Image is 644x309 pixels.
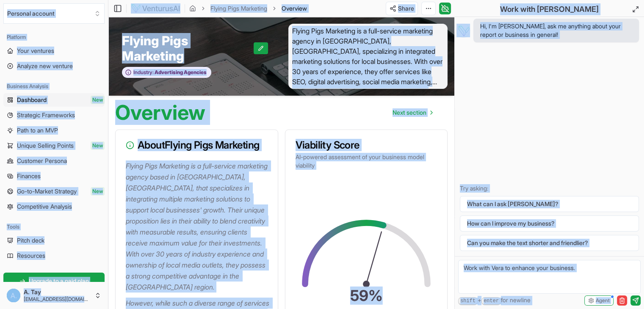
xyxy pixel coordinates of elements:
[386,104,439,121] a: Go to next page
[115,102,205,123] h1: Overview
[3,200,105,213] a: Competitive Analysis
[481,297,501,305] kbd: enter
[596,297,610,304] span: Agent
[24,296,91,303] span: [EMAIL_ADDRESS][DOMAIN_NAME]
[3,249,105,262] a: Resources
[460,184,639,193] p: Try asking:
[480,22,632,39] span: Hi, I'm [PERSON_NAME], ask me anything about your report or business in general!
[17,126,58,135] span: Path to an MVP
[3,30,105,44] div: Platform
[460,235,639,251] button: Can you make the text shorter and friendlier?
[296,140,437,150] h3: Viability Score
[3,273,105,290] a: Upgrade to a paid plan
[24,288,91,296] span: A. Tay
[296,153,437,170] p: AI-powered assessment of your business model viability
[17,202,72,211] span: Competitive Analysis
[3,93,105,107] a: DashboardNew
[122,67,211,78] button: Industry:Advertising Agencies
[456,24,470,37] img: Vera
[126,160,271,292] p: Flying Pigs Marketing is a full-service marketing agency based in [GEOGRAPHIC_DATA], [GEOGRAPHIC_...
[17,251,45,260] span: Resources
[386,104,439,121] nav: pagination
[3,44,105,58] a: Your ventures
[460,196,639,212] button: What can I ask [PERSON_NAME]?
[122,33,254,63] span: Flying Pigs Marketing
[210,4,267,13] a: Flying Pigs Marketing
[91,96,105,104] span: New
[3,124,105,137] a: Path to an MVP
[133,69,154,76] span: Industry:
[282,4,307,13] span: Overview
[460,215,639,232] button: How can I improve my business?
[392,108,426,117] span: Next section
[3,3,105,24] button: Select an organization
[154,69,207,76] span: Advertising Agencies
[17,172,41,180] span: Finances
[3,139,105,152] a: Unique Selling PointsNew
[17,236,44,245] span: Pitch deck
[17,157,67,165] span: Customer Persona
[288,24,448,89] span: Flying Pigs Marketing is a full-service marketing agency in [GEOGRAPHIC_DATA], [GEOGRAPHIC_DATA],...
[189,4,307,13] nav: breadcrumb
[17,62,73,70] span: Analyze new venture
[3,154,105,168] a: Customer Persona
[398,4,414,13] span: Share
[17,187,77,196] span: Go-to-Market Strategy
[458,296,531,305] span: + for newline
[584,295,614,306] button: Agent
[3,108,105,122] a: Strategic Frameworks
[17,96,47,104] span: Dashboard
[458,297,478,305] kbd: shift
[3,80,105,93] div: Business Analysis
[17,47,54,55] span: Your ventures
[131,3,180,14] img: logo
[3,285,105,306] button: A. Tay[EMAIL_ADDRESS][DOMAIN_NAME]
[3,185,105,198] a: Go-to-Market StrategyNew
[3,234,105,247] a: Pitch deck
[91,187,105,196] span: New
[386,2,418,15] button: Share
[3,59,105,73] a: Analyze new venture
[350,287,382,305] text: 59 %
[91,141,105,150] span: New
[500,3,599,15] h2: Work with [PERSON_NAME]
[29,277,89,285] span: Upgrade to a paid plan
[17,111,75,119] span: Strategic Frameworks
[3,220,105,234] div: Tools
[17,141,74,150] span: Unique Selling Points
[126,140,268,150] h3: About Flying Pigs Marketing
[7,289,20,302] img: ACg8ocKVfFoqRr6JgBG7xdDdvY_9dXl258RFs-9fXwToGqjPvYKdgw=s96-c
[3,169,105,183] a: Finances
